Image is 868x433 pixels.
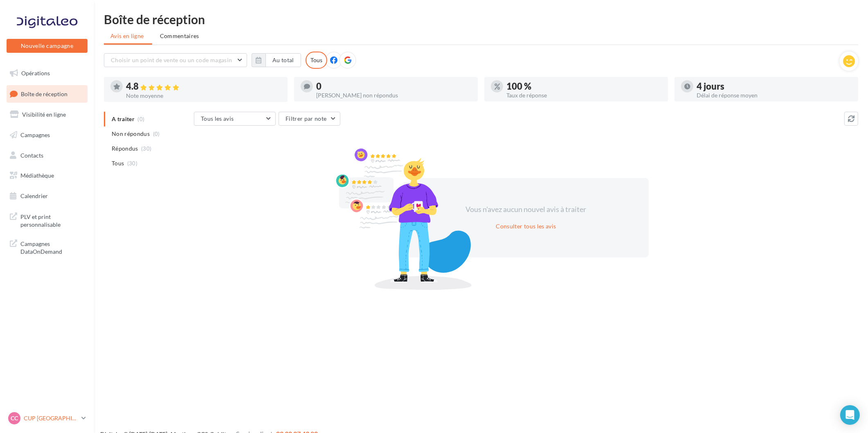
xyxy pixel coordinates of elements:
[153,131,160,137] span: (0)
[697,82,852,91] div: 4 jours
[20,131,50,138] span: Campagnes
[265,53,301,67] button: Au total
[22,111,66,118] span: Visibilité en ligne
[492,221,559,231] button: Consulter tous les avis
[112,130,150,138] span: Non répondus
[104,13,858,25] div: Boîte de réception
[5,208,89,232] a: PLV et print personnalisable
[279,112,340,126] button: Filtrer par note
[5,126,89,144] a: Campagnes
[5,106,89,123] a: Visibilité en ligne
[456,204,596,215] div: Vous n'avez aucun nouvel avis à traiter
[11,414,18,422] span: CC
[506,92,661,98] div: Taux de réponse
[5,187,89,205] a: Calendrier
[5,235,89,259] a: Campagnes DataOnDemand
[20,211,84,229] span: PLV et print personnalisable
[20,192,48,199] span: Calendrier
[194,112,276,126] button: Tous les avis
[7,410,88,426] a: CC CUP [GEOGRAPHIC_DATA]
[141,145,151,152] span: (30)
[201,115,234,122] span: Tous les avis
[21,70,50,77] span: Opérations
[126,93,281,99] div: Note moyenne
[20,172,54,179] span: Médiathèque
[112,144,138,153] span: Répondus
[24,414,78,422] p: CUP [GEOGRAPHIC_DATA]
[7,39,88,53] button: Nouvelle campagne
[112,159,124,167] span: Tous
[160,32,199,39] span: Commentaires
[840,405,860,425] div: Open Intercom Messenger
[5,65,89,82] a: Opérations
[5,147,89,164] a: Contacts
[126,82,281,91] div: 4.8
[21,90,67,97] span: Boîte de réception
[20,238,84,256] span: Campagnes DataOnDemand
[316,92,471,98] div: [PERSON_NAME] non répondus
[316,82,471,91] div: 0
[20,151,43,158] span: Contacts
[111,56,232,63] span: Choisir un point de vente ou un code magasin
[306,52,327,69] div: Tous
[252,53,301,67] button: Au total
[506,82,661,91] div: 100 %
[5,85,89,103] a: Boîte de réception
[5,167,89,184] a: Médiathèque
[697,92,852,98] div: Délai de réponse moyen
[104,53,247,67] button: Choisir un point de vente ou un code magasin
[127,160,137,167] span: (30)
